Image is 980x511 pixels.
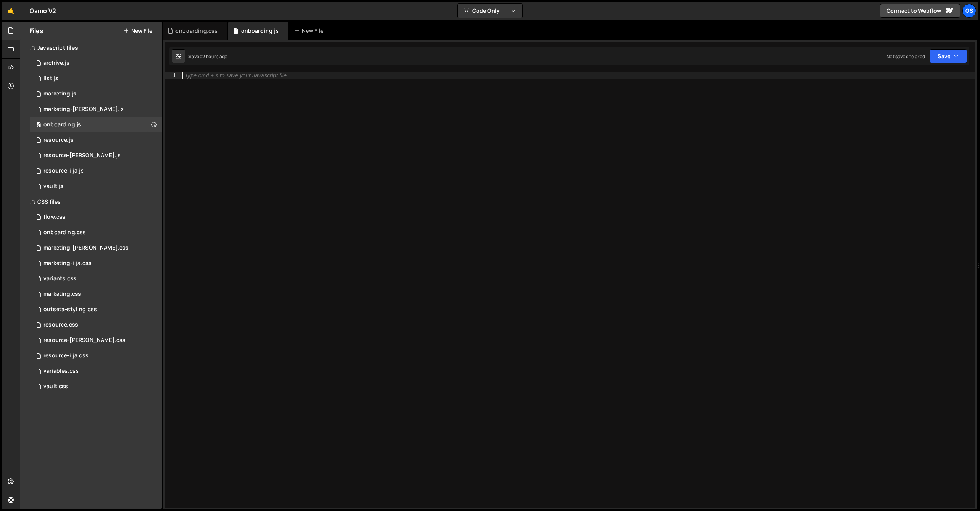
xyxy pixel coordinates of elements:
[887,53,925,60] div: Not saved to prod
[43,168,84,174] div: resource-ilja.js
[30,71,162,86] div: 16596/45151.js
[43,383,68,390] div: vault.css
[20,194,162,209] div: CSS files
[30,163,162,179] div: 16596/46195.js
[294,27,327,35] div: New File
[43,337,125,344] div: resource-[PERSON_NAME].css
[458,4,522,18] button: Code Only
[188,53,228,60] div: Saved
[43,75,58,82] div: list.js
[30,302,162,317] div: 16596/45156.css
[43,291,81,298] div: marketing.css
[930,49,967,63] button: Save
[2,2,20,20] a: 🤙
[43,106,124,113] div: marketing-[PERSON_NAME].js
[30,55,162,71] div: 16596/46210.js
[43,152,121,159] div: resource-[PERSON_NAME].js
[43,275,77,282] div: variants.css
[185,73,288,79] div: Type cmd + s to save your Javascript file.
[30,256,162,271] div: 16596/47731.css
[43,121,81,128] div: onboarding.js
[175,27,218,35] div: onboarding.css
[30,179,162,194] div: 16596/45133.js
[43,90,77,97] div: marketing.js
[43,368,79,375] div: variables.css
[43,214,65,221] div: flow.css
[43,322,78,328] div: resource.css
[962,4,976,18] a: Os
[30,364,162,379] div: 16596/45154.css
[241,27,279,35] div: onboarding.js
[43,60,70,67] div: archive.js
[30,333,162,348] div: 16596/46196.css
[880,4,960,18] a: Connect to Webflow
[30,86,162,102] div: 16596/45422.js
[43,306,97,313] div: outseta-styling.css
[43,137,73,144] div: resource.js
[30,271,162,286] div: 16596/45511.css
[30,148,162,163] div: 16596/46194.js
[43,183,63,190] div: vault.js
[20,40,162,55] div: Javascript files
[30,286,162,302] div: 16596/45446.css
[30,317,162,333] div: 16596/46199.css
[30,6,56,15] div: Osmo V2
[43,245,128,251] div: marketing-[PERSON_NAME].css
[43,260,92,267] div: marketing-ilja.css
[30,27,43,35] h2: Files
[30,132,162,148] div: 16596/46183.js
[123,28,152,34] button: New File
[30,348,162,364] div: 16596/46198.css
[30,240,162,256] div: 16596/46284.css
[43,229,86,236] div: onboarding.css
[30,225,162,240] div: 16596/48093.css
[36,122,41,129] span: 0
[30,379,162,394] div: 16596/45153.css
[30,102,162,117] div: 16596/45424.js
[43,352,88,359] div: resource-ilja.css
[202,53,228,60] div: 2 hours ago
[30,117,162,132] div: 16596/48092.js
[30,209,162,225] div: 16596/47552.css
[165,72,181,79] div: 1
